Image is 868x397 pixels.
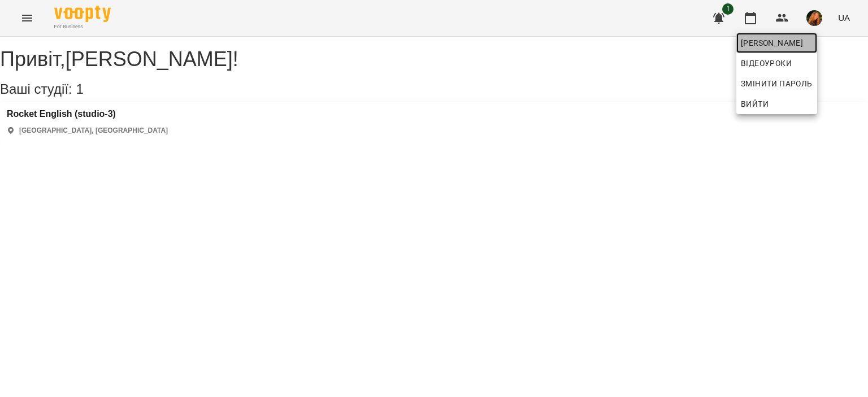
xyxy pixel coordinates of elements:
a: [PERSON_NAME] [736,33,817,53]
span: Змінити пароль [741,77,813,90]
button: Вийти [736,94,817,114]
span: Вийти [741,97,769,111]
a: Відеоуроки [736,53,796,73]
span: [PERSON_NAME] [741,36,813,50]
span: Відеоуроки [741,56,792,70]
a: Змінити пароль [736,73,817,94]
